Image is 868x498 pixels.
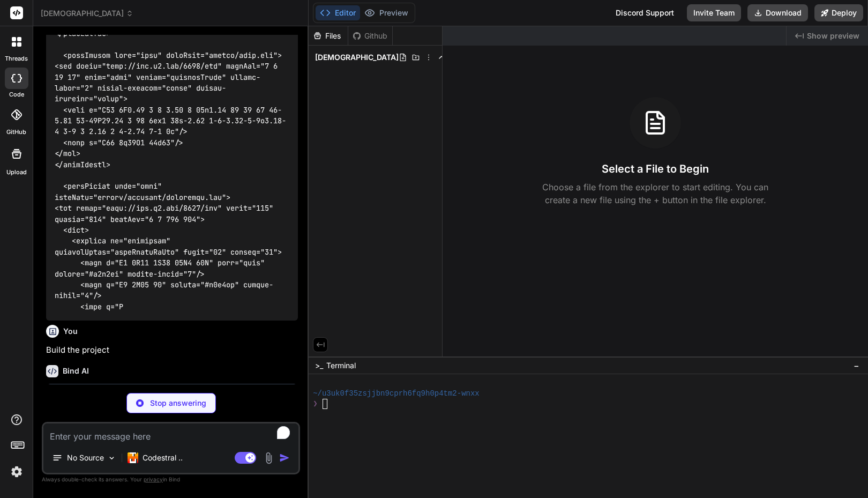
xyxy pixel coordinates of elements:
img: Pick Models [107,454,116,463]
button: Download [747,4,808,21]
p: Always double-check its answers. Your in Bind [42,474,300,485]
label: threads [5,54,28,63]
span: >_ [315,360,323,371]
img: Codestral 25.01 [128,452,138,463]
span: [DEMOGRAPHIC_DATA] [41,8,133,19]
label: Upload [6,168,27,177]
span: − [854,360,859,371]
textarea: To enrich screen reader interactions, please activate Accessibility in Grammarly extension settings [43,423,298,443]
p: Choose a file from the explorer to start editing. You can create a new file using the + button in... [535,181,775,206]
div: Github [348,31,392,41]
span: privacy [144,476,163,482]
div: Files [309,31,348,41]
label: GitHub [6,128,26,137]
div: Discord Support [609,4,680,21]
span: Terminal [326,360,356,371]
p: Codestral .. [143,452,183,463]
label: code [9,90,24,99]
span: [DEMOGRAPHIC_DATA] [315,52,399,63]
button: Editor [316,5,360,20]
button: Deploy [814,4,863,21]
button: − [851,357,862,374]
img: settings [8,463,26,481]
h6: Bind AI [63,366,89,376]
p: Stop answering [150,398,206,408]
button: [DEMOGRAPHIC_DATA] PlatformClick to open Workbench [47,384,297,420]
span: ~/u3uk0f35zsjjbn9cprh6fq9h0p4tm2-wnxx [313,389,480,399]
span: Show preview [807,31,859,41]
button: Preview [360,5,413,20]
span: ❯ [313,399,318,409]
img: icon [279,452,290,463]
h3: Select a File to Begin [602,161,709,176]
h6: You [63,326,78,337]
p: No Source [67,452,104,463]
button: Invite Team [687,4,741,21]
p: Build the project [46,344,298,356]
img: attachment [263,452,275,464]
